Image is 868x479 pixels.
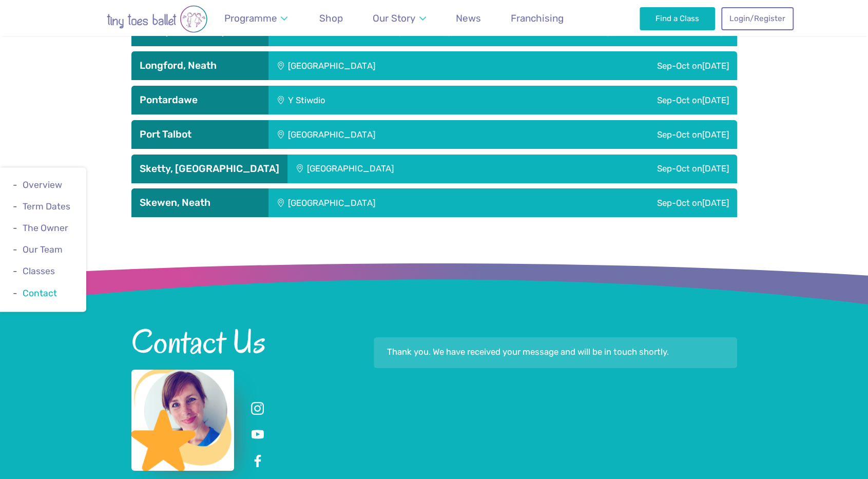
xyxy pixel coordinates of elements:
[287,155,542,183] div: [GEOGRAPHIC_DATA]
[248,399,267,417] a: Instagram
[219,6,293,30] a: Programme
[533,188,737,217] div: Sep-Oct on
[268,188,533,217] div: [GEOGRAPHIC_DATA]
[268,120,533,149] div: [GEOGRAPHIC_DATA]
[140,94,260,106] h3: Pontardawe
[721,7,793,30] a: Login/Register
[702,61,729,71] span: [DATE]
[140,60,260,72] h3: Longford, Neath
[374,337,737,368] div: Thank you. We have received your message and will be in touch shortly.
[23,288,57,298] a: Contact
[456,12,481,24] span: News
[315,6,348,30] a: Shop
[23,180,62,190] a: Overview
[451,6,486,30] a: News
[533,120,737,149] div: Sep-Oct on
[542,155,737,183] div: Sep-Oct on
[140,128,260,141] h3: Port Talbot
[140,163,279,175] h3: Sketty, [GEOGRAPHIC_DATA]
[702,163,729,174] span: [DATE]
[368,6,431,30] a: Our Story
[268,51,533,80] div: [GEOGRAPHIC_DATA]
[640,7,715,30] a: Find a Class
[131,324,374,359] h2: Contact Us
[23,244,63,255] a: Our Team
[533,51,737,80] div: Sep-Oct on
[23,266,55,277] a: Classes
[506,6,569,30] a: Franchising
[140,197,260,209] h3: Skewen, Neath
[268,86,468,114] div: Y Stiwdio
[702,198,729,208] span: [DATE]
[224,12,277,24] span: Programme
[373,12,415,24] span: Our Story
[248,452,267,471] a: Facebook
[702,129,729,140] span: [DATE]
[23,201,70,212] a: Term Dates
[23,223,68,233] a: The Owner
[75,5,239,33] img: tiny toes ballet
[511,12,564,24] span: Franchising
[248,426,267,444] a: Youtube
[702,95,729,105] span: [DATE]
[319,12,343,24] span: Shop
[468,86,737,114] div: Sep-Oct on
